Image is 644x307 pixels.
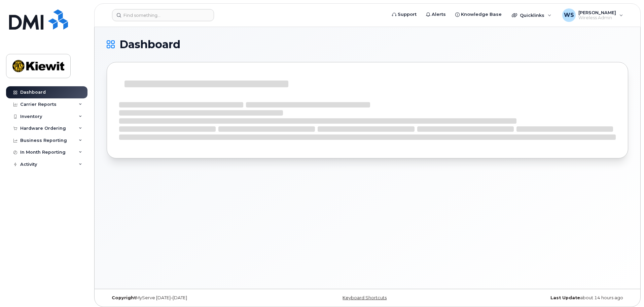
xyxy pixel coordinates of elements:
[107,295,281,301] div: MyServe [DATE]–[DATE]
[112,295,136,300] strong: Copyright
[119,39,180,50] span: Dashboard
[550,295,580,300] strong: Last Update
[343,295,387,300] a: Keyboard Shortcuts
[454,295,628,301] div: about 14 hours ago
